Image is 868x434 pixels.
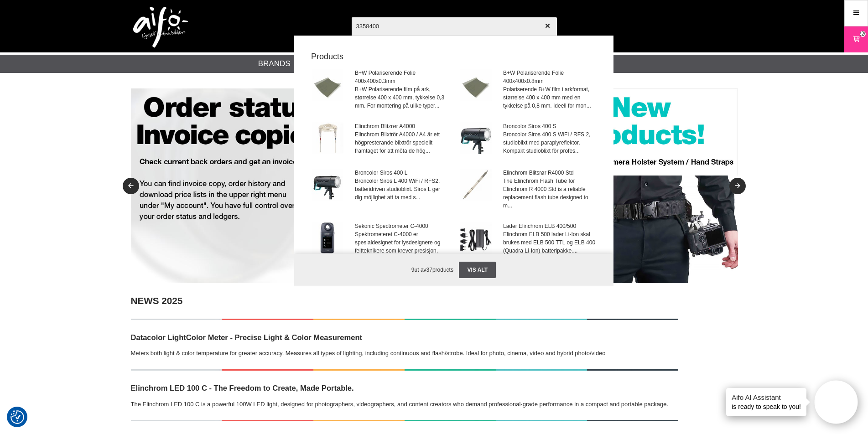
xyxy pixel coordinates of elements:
a: Sekonic Spectrometer C-4000Spektrometeret C-4000 er spesialdesignet for lysdesignere og felttekni... [306,217,453,269]
span: Broncolor Siros 400 L [355,169,447,177]
a: Elinchrom Blitsrør R4000 StdThe Elinchrom Flash Tube for Elinchrom R 4000 Std is a reliable repla... [454,163,602,216]
img: sekc4000-001.jpg [312,222,343,254]
span: Elinchrom Blitsrør R4000 Std [503,169,596,177]
span: 9 [411,267,415,273]
span: Sekonic Spectrometer C-4000 [355,222,447,230]
span: The Elinchrom Flash Tube for Elinchrom R 4000 Std is a reliable replacement flash tube designed t... [503,177,596,210]
span: Polariserende B+W film i arkformat, størrelse 400 x 400 mm med en tykkelse på 0,8 mm. Ideell for ... [503,85,596,110]
span: B+W Polariserende Folie 400x400x0.3mm [355,69,447,85]
input: Søk etter produkter ... [352,10,557,42]
span: products [432,267,453,273]
a: Vis alt [459,262,496,278]
img: bw_pol-film_square.jpg [312,69,343,101]
img: Revisit consent button [10,410,24,424]
img: bw_polarizer-film_square.jpg [460,69,492,101]
span: B+W Polariserende film på ark, størrelse 400 x 400 mm, tykkelse 0,3 mm. For montering på ulike ty... [355,85,447,110]
span: ut av [415,267,426,273]
img: el24056-001.jpg [312,122,343,154]
a: B+W Polariserende Folie 400x400x0.3mmB+W Polariserende film på ark, størrelse 400 x 400 mm, tykke... [306,63,453,116]
span: 220 [858,30,867,38]
span: Broncolor Siros L 400 WiFi / RFS2, batteridriven studioblixt. Siros L ger dig möjlighet att ta me... [355,177,447,201]
a: 220 [845,29,868,50]
a: Lader Elinchrom ELB 400/500Elinchrom ELB 500 lader Li-Ion skal brukes med ELB 500 TTL og ELB 400 ... [454,217,602,269]
span: Elinchrom ELB 500 lader Li-Ion skal brukes med ELB 500 TTL og ELB 400 (Quadra Li-Ion) batteripakk... [503,230,596,255]
img: br3162300-001.jpg [460,122,492,154]
span: B+W Polariserende Folie 400x400x0.8mm [503,69,596,85]
img: el19277.jpg [460,222,492,254]
span: Elinchrom Blixtrör A4000 / A4 är ett högpresterande blixtrör speciellt framtaget för att möta de ... [355,130,447,155]
img: br3171000-001.jpg [312,169,343,201]
span: 37 [426,267,432,273]
span: Elinchrom Blitzrør A4000 [355,122,447,130]
button: Samtykkepreferanser [10,409,24,425]
span: Broncolor Siros 400 S WiFi / RFS 2, studioblixt med paraplyreflektor. Kompakt studioblixt för pro... [503,130,596,155]
strong: Products [306,51,602,63]
img: logo.png [133,7,188,48]
span: Spektrometeret C-4000 er spesialdesignet for lysdesignere og feltteknikere som krever presisjon, ... [355,230,447,263]
a: Broncolor Siros 400 SBroncolor Siros 400 S WiFi / RFS 2, studioblixt med paraplyreflektor. Kompak... [454,117,602,162]
a: Broncolor Siros 400 LBroncolor Siros L 400 WiFi / RFS2, batteridriven studioblixt. Siros L ger di... [306,163,453,216]
span: Broncolor Siros 400 S [503,122,596,130]
a: B+W Polariserende Folie 400x400x0.8mmPolariserende B+W film i arkformat, størrelse 400 x 400 mm m... [454,63,602,116]
span: Lader Elinchrom ELB 400/500 [503,222,596,230]
a: Elinchrom Blitzrør A4000Elinchrom Blixtrör A4000 / A4 är ett högpresterande blixtrör speciellt fr... [306,117,453,162]
a: Brands [258,58,291,70]
img: el24025-001.jpg [460,169,492,201]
